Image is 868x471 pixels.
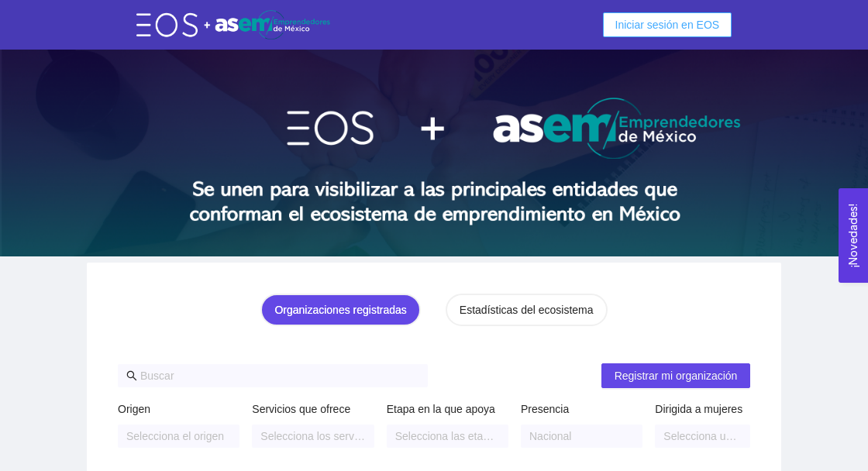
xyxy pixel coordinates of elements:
[601,363,750,388] button: Registrar mi organización
[136,10,330,39] img: eos-asem-logo.38b026ae.png
[252,401,350,418] label: Servicios que ofrece
[126,370,137,381] span: search
[839,188,868,283] button: Open Feedback Widget
[615,16,720,33] span: Iniciar sesión en EOS
[655,401,742,418] label: Dirigida a mujeres
[521,401,569,418] label: Presencia
[274,301,406,318] div: Organizaciones registradas
[387,401,495,418] label: Etapa en la que apoya
[615,367,738,384] span: Registrar mi organización
[460,301,594,318] div: Estadísticas del ecosistema
[603,12,732,37] button: Iniciar sesión en EOS
[118,401,150,418] label: Origen
[140,367,419,384] input: Buscar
